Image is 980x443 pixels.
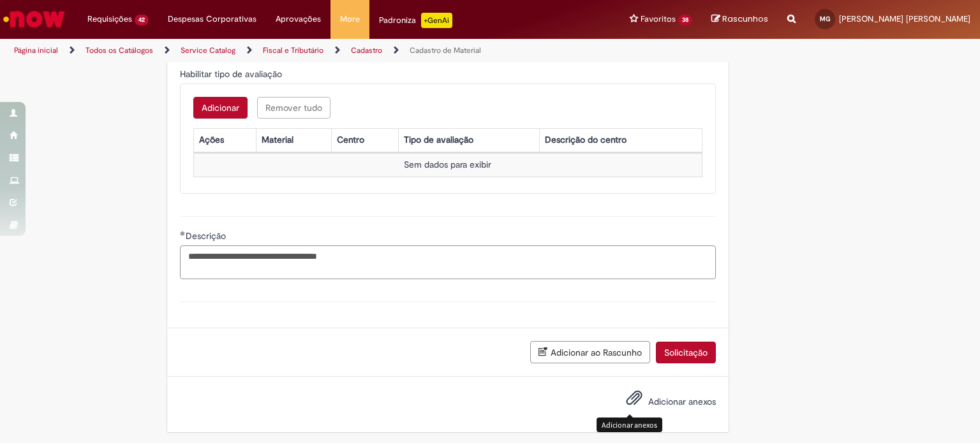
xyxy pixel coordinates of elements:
[10,39,644,62] ul: Trilhas de página
[168,13,256,25] span: Despesas Corporativas
[87,13,132,25] span: Requisições
[678,15,692,25] span: 38
[180,231,186,236] span: Obrigatório Preenchido
[351,45,382,55] a: Cadastro
[711,13,768,25] a: Rascunhos
[820,15,830,23] span: MG
[193,128,256,152] th: Ações
[340,13,360,25] span: More
[1,6,67,32] img: ServiceNow
[399,128,540,152] th: Tipo de avaliação
[256,128,332,152] th: Material
[623,386,646,416] button: Adicionar anexos
[14,45,58,55] a: Página inicial
[648,396,716,407] span: Adicionar anexos
[193,153,702,177] td: Sem dados para exibir
[186,230,228,242] span: Descrição
[540,128,702,152] th: Descrição do centro
[276,13,321,25] span: Aprovações
[597,418,662,432] div: Adicionar anexos
[193,97,248,119] button: Adicionar uma linha para Habilitar tipo de avaliação
[641,13,676,25] span: Favoritos
[410,45,481,55] a: Cadastro de Material
[135,15,149,25] span: 42
[421,13,452,28] p: +GenAi
[180,68,285,80] span: Habilitar tipo de avaliação
[263,45,323,55] a: Fiscal e Tributário
[180,245,716,280] textarea: Descrição
[85,45,153,55] a: Todos os Catálogos
[331,128,398,152] th: Centro
[656,342,716,363] button: Solicitação
[181,45,235,55] a: Service Catalog
[530,341,650,363] button: Adicionar ao Rascunho
[379,13,452,28] div: Padroniza
[722,13,768,25] span: Rascunhos
[839,13,970,24] span: [PERSON_NAME] [PERSON_NAME]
